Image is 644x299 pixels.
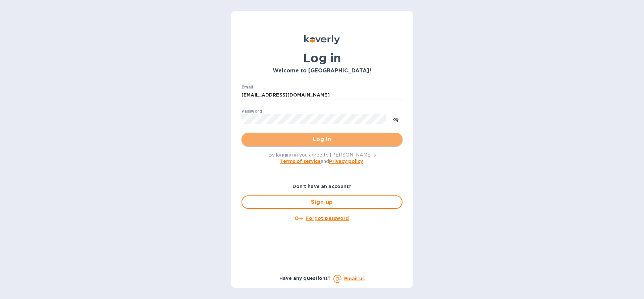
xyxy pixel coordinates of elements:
span: Sign up [248,198,396,206]
img: Koverly [304,35,340,44]
input: Enter email address [241,90,402,100]
b: Don't have an account? [292,184,352,189]
span: By logging in you agree to [PERSON_NAME]'s and . [268,152,376,164]
h1: Log in [241,51,402,65]
label: Email [241,85,253,89]
span: Log in [247,135,397,143]
a: Email us [344,276,365,281]
button: Sign up [241,195,402,209]
h3: Welcome to [GEOGRAPHIC_DATA]! [241,68,402,74]
a: Terms of service [280,159,321,164]
a: Privacy policy [329,159,363,164]
button: toggle password visibility [389,112,402,126]
b: Have any questions? [279,276,331,281]
button: Log in [241,133,402,146]
label: Password [241,109,262,113]
u: Forgot password [306,216,349,221]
